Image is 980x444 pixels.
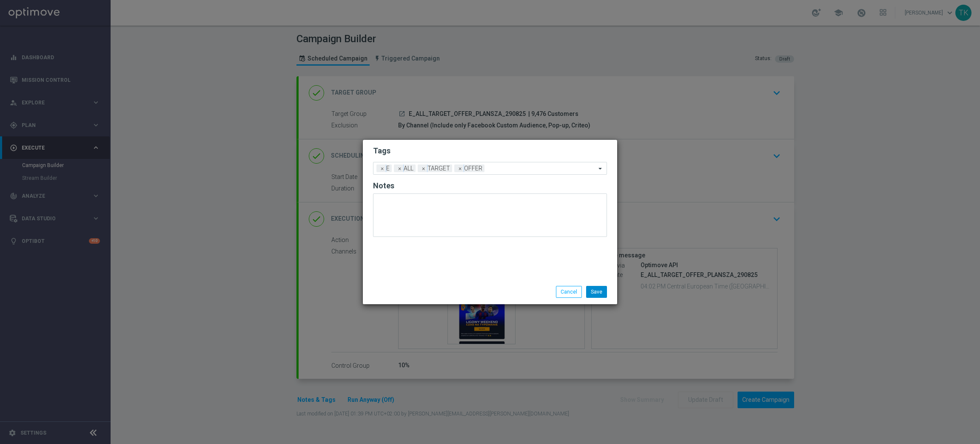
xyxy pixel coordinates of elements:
[396,164,404,172] span: ×
[373,181,607,191] h2: Notes
[456,164,464,172] span: ×
[384,164,392,172] span: E
[462,164,484,172] span: OFFER
[402,164,416,172] span: ALL
[420,164,427,172] span: ×
[425,164,452,172] span: TARGET
[586,286,607,298] button: Save
[379,164,386,172] span: ×
[373,146,607,156] h2: Tags
[373,162,607,175] ng-select: ALL, E , OFFER, TARGET
[556,286,582,298] button: Cancel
